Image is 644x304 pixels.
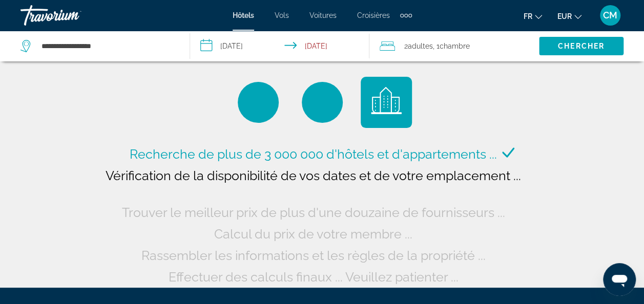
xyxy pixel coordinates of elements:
button: Extra navigation items [400,7,412,24]
span: Recherche de plus de 3 000 000 d'hôtels et d'appartements ... [130,146,497,162]
span: EUR [557,12,572,20]
button: Change language [524,9,542,24]
a: Voitures [309,11,337,19]
span: CM [603,10,617,20]
span: Vérification de la disponibilité de vos dates et de votre emplacement ... [106,168,521,183]
span: Chercher [558,42,605,50]
a: Croisières [357,11,390,19]
span: Effectuer des calculs finaux ... Veuillez patienter ... [169,269,459,285]
button: Search [539,37,624,55]
span: Trouver le meilleur prix de plus d'une douzaine de fournisseurs ... [122,205,505,220]
span: Rassembler les informations et les règles de la propriété ... [141,248,486,263]
span: Adultes [408,42,433,50]
button: User Menu [597,5,624,26]
input: Search hotel destination [40,38,174,54]
span: 2 [404,39,433,53]
a: Hôtels [233,11,254,19]
button: Select check in and out date [190,31,370,61]
button: Change currency [557,9,581,24]
span: Calcul du prix de votre membre ... [214,226,412,242]
button: Travelers: 2 adults, 0 children [369,31,539,61]
a: Travorium [20,2,123,29]
span: , 1 [433,39,470,53]
span: Chambre [440,42,470,50]
span: fr [524,12,532,20]
a: Vols [275,11,289,19]
iframe: Bouton de lancement de la fenêtre de messagerie [603,263,636,296]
